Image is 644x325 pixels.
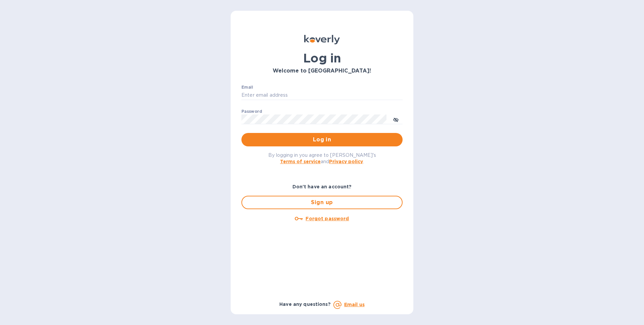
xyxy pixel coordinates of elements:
input: Enter email address [241,90,403,100]
b: Don't have an account? [292,184,352,189]
button: toggle password visibility [389,112,403,126]
span: By logging in you agree to [PERSON_NAME]'s and . [268,152,376,164]
a: Terms of service [280,159,321,164]
img: Koverly [304,35,340,44]
span: Sign up [247,198,397,206]
button: Sign up [241,196,403,209]
u: Forgot password [306,216,349,221]
label: Email [241,85,253,89]
span: Log in [247,136,397,144]
a: Privacy policy [329,159,363,164]
h1: Log in [241,51,403,65]
h3: Welcome to [GEOGRAPHIC_DATA]! [241,68,403,74]
b: Have any questions? [279,301,331,307]
a: Email us [344,302,365,307]
label: Password [241,109,262,113]
button: Log in [241,133,403,146]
